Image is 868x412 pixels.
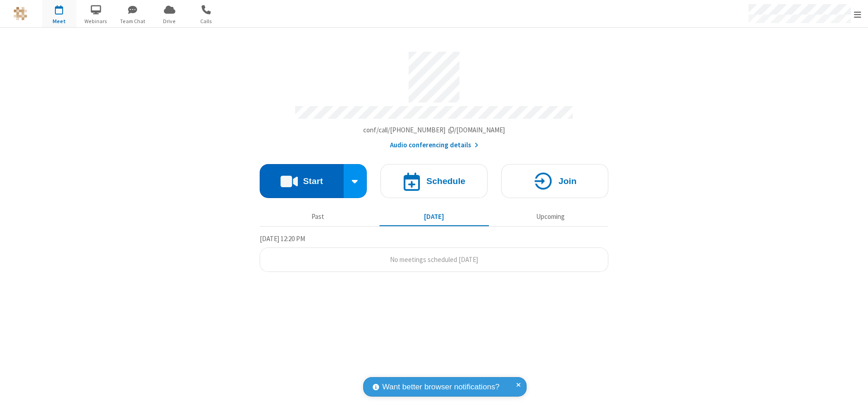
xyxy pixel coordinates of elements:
span: Want better browser notifications? [382,381,499,393]
button: Upcoming [496,208,605,225]
span: Webinars [79,17,113,25]
button: Start [260,164,344,198]
button: Copy my meeting room linkCopy my meeting room link [363,125,505,136]
span: Meet [42,17,76,25]
span: Copy my meeting room link [363,126,505,134]
span: Calls [189,17,223,25]
h4: Schedule [426,177,465,185]
section: Today's Meetings [260,233,608,272]
button: Past [263,208,373,225]
iframe: Chat [845,388,861,406]
button: Join [501,164,608,198]
span: No meetings scheduled [DATE] [390,255,478,264]
span: Drive [153,17,187,25]
span: Team Chat [116,17,150,25]
h4: Start [303,177,323,185]
button: [DATE] [380,208,489,225]
section: Account details [260,45,608,150]
button: Audio conferencing details [390,140,478,150]
h4: Join [558,177,577,185]
div: Start conference options [344,164,367,198]
span: [DATE] 12:20 PM [260,234,305,243]
img: QA Selenium DO NOT DELETE OR CHANGE [14,7,27,20]
button: Schedule [380,164,488,198]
